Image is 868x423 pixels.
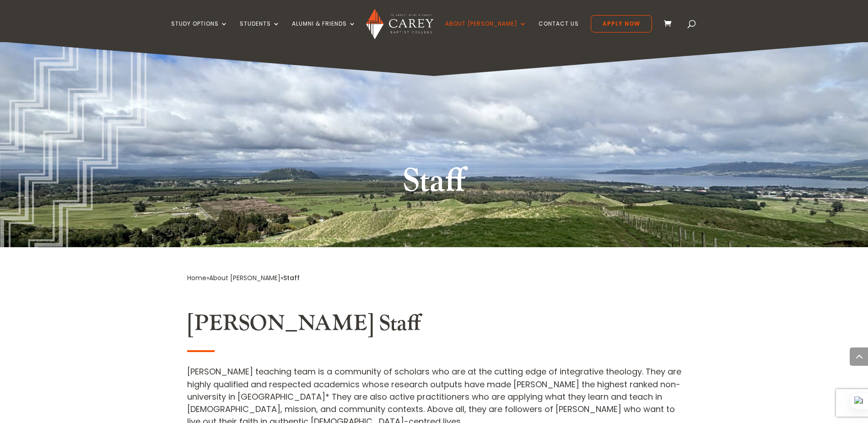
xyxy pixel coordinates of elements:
h2: [PERSON_NAME] Staff [187,310,681,342]
a: Study Options [171,21,228,42]
a: About [PERSON_NAME] [445,21,527,42]
span: Staff [283,273,300,282]
a: Students [240,21,280,42]
a: About [PERSON_NAME] [209,273,280,282]
span: » » [187,273,300,282]
a: Home [187,273,206,282]
a: Alumni & Friends [292,21,356,42]
img: Carey Baptist College [366,9,433,39]
a: Apply Now [591,15,652,33]
h1: Staff [263,160,606,207]
a: Contact Us [539,21,579,42]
